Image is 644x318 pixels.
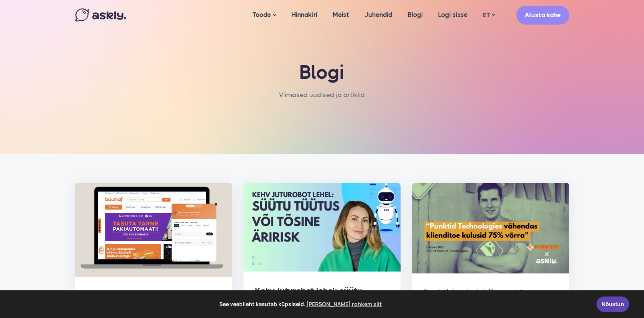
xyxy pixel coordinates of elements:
[255,286,362,308] a: Kehv juturobot lehel: süütu tüütus või tõsine äririsk
[475,10,503,21] a: ET
[11,298,591,310] span: See veebileht kasutab küpsiseid.
[279,89,365,101] li: Viimased uudised ja artiklid
[279,89,365,108] nav: breadcrumb
[159,61,485,84] h1: Blogi
[306,298,383,310] a: learn more about cookies
[516,6,569,25] a: Alusta kohe
[75,8,126,22] img: Askly
[596,296,629,312] a: Nõustun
